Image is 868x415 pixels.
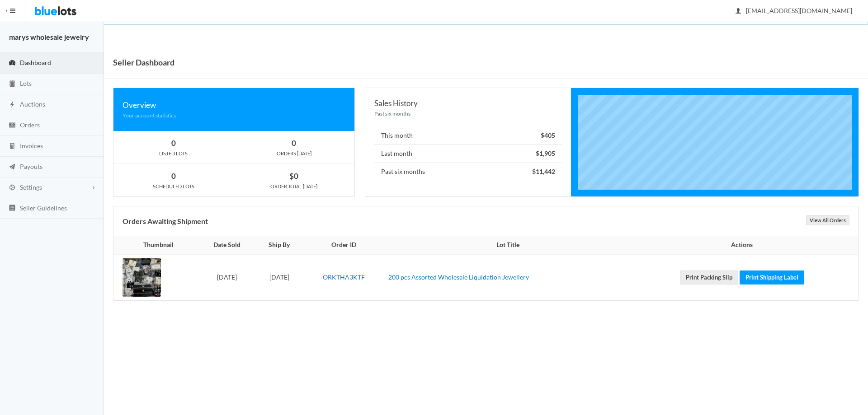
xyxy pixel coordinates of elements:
[374,145,561,163] li: Last month
[289,171,298,181] strong: $0
[123,111,345,120] div: Your account statistics
[8,204,17,213] ion-icon: list box
[234,149,354,158] div: ORDERS [DATE]
[740,270,804,284] a: Print Shipping Label
[20,100,45,108] span: Auctions
[323,273,365,281] a: ORKTHA3KTF
[20,204,67,212] span: Seller Guidelines
[8,163,17,172] ion-icon: paper plane
[20,163,42,170] span: Payouts
[385,236,631,254] th: Lot Title
[292,138,296,148] strong: 0
[9,33,89,41] strong: marys wholesale jewelry
[806,215,849,225] a: View All Orders
[20,121,40,129] span: Orders
[374,163,561,181] li: Past six months
[8,80,17,89] ion-icon: clipboard
[198,236,255,254] th: Date Sold
[536,149,555,157] strong: $1,905
[20,79,32,87] span: Lots
[736,7,852,14] span: [EMAIL_ADDRESS][DOMAIN_NAME]
[255,254,303,300] td: [DATE]
[8,184,17,192] ion-icon: cog
[113,182,234,191] div: SCHEDULED LOTS
[8,142,17,151] ion-icon: calculator
[20,142,43,149] span: Invoices
[532,168,555,175] strong: $11,442
[113,236,198,254] th: Thumbnail
[388,273,529,281] a: 200 pcs Assorted Wholesale Liquidation Jewellery
[303,236,385,254] th: Order ID
[8,59,17,68] ion-icon: speedometer
[8,101,17,109] ion-icon: flash
[171,138,176,148] strong: 0
[113,149,234,158] div: LISTED LOTS
[198,254,255,300] td: [DATE]
[374,127,561,145] li: This month
[171,171,176,181] strong: 0
[123,99,345,111] div: Overview
[123,217,208,225] b: Orders Awaiting Shipment
[734,7,743,16] ion-icon: person
[113,56,175,69] h1: Seller Dashboard
[680,270,738,284] a: Print Packing Slip
[374,109,561,118] div: Past six months
[20,59,51,66] span: Dashboard
[541,131,555,139] strong: $405
[255,236,303,254] th: Ship By
[631,236,859,254] th: Actions
[20,183,42,191] span: Settings
[234,182,354,191] div: ORDER TOTAL [DATE]
[374,97,561,109] div: Sales History
[8,121,17,130] ion-icon: cash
